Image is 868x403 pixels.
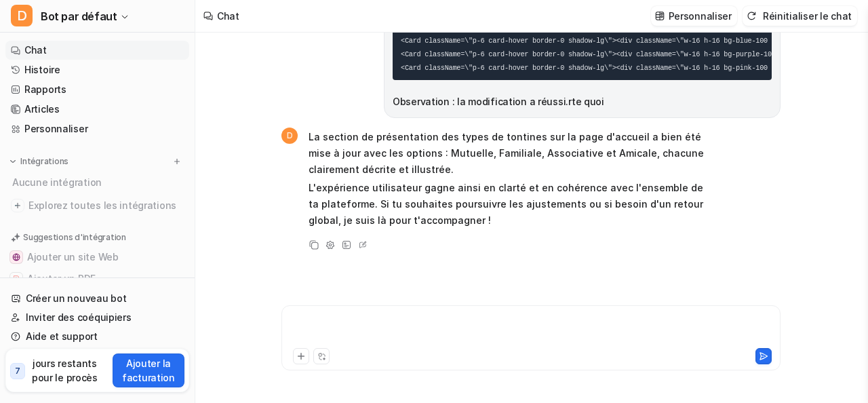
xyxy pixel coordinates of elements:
[5,327,189,346] a: Aide et support
[11,199,24,212] img: explorer toutes les intégrations
[5,155,73,168] button: Intégrations
[24,83,66,95] font: Rapports
[172,157,182,166] img: menu_add.svg
[24,123,87,134] font: Personnaliser
[26,330,98,342] font: Aide et support
[5,100,189,119] a: Articles
[113,353,184,387] button: Ajouter la facturation
[5,60,189,79] a: Histoire
[122,358,175,383] font: Ajouter la facturation
[743,6,857,26] button: Réinitialiser le chat
[24,64,60,75] font: Histoire
[5,289,189,308] a: Créer un nouveau bot
[5,80,189,99] a: Rapports
[28,199,176,211] font: Explorez toutes les intégrations
[12,176,102,188] font: Aucune intégration
[5,119,189,138] a: Personnaliser
[20,156,68,166] font: Intégrations
[309,182,703,226] font: L'expérience utilisateur gagne ainsi en clarté et en cohérence avec l'ensemble de ta plateforme. ...
[12,253,20,261] img: Ajouter un site Web
[309,131,704,175] font: La section de présentation des types de tontines sur la page d'accueil a bien été mise à jour ave...
[41,9,117,23] font: Bot par défaut
[669,10,732,22] font: Personnaliser
[747,11,756,21] img: réinitialiser
[5,196,189,215] a: Explorez toutes les intégrations
[651,6,737,26] button: Personnaliser
[32,358,98,383] font: jours restants pour le procès
[5,268,189,290] button: Ajouter un PDFAjouter un PDF
[15,366,20,376] font: 7
[23,232,126,242] font: Suggestions d'intégration
[763,10,852,22] font: Réinitialiser le chat
[24,103,60,115] font: Articles
[26,311,132,323] font: Inviter des coéquipiers
[5,308,189,327] a: Inviter des coéquipiers
[8,157,18,166] img: développer le menu
[287,130,293,140] font: D
[217,10,239,22] font: Chat
[5,246,189,268] button: Ajouter un site WebAjouter un site Web
[27,251,119,263] font: Ajouter un site Web
[5,41,189,60] a: Chat
[26,292,126,304] font: Créer un nouveau bot
[655,11,665,21] img: personnaliser
[12,275,20,283] img: Ajouter un PDF
[17,7,27,24] font: D
[24,44,47,56] font: Chat
[27,273,96,284] font: Ajouter un PDF
[393,96,604,107] font: Observation : la modification a réussi.rte quoi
